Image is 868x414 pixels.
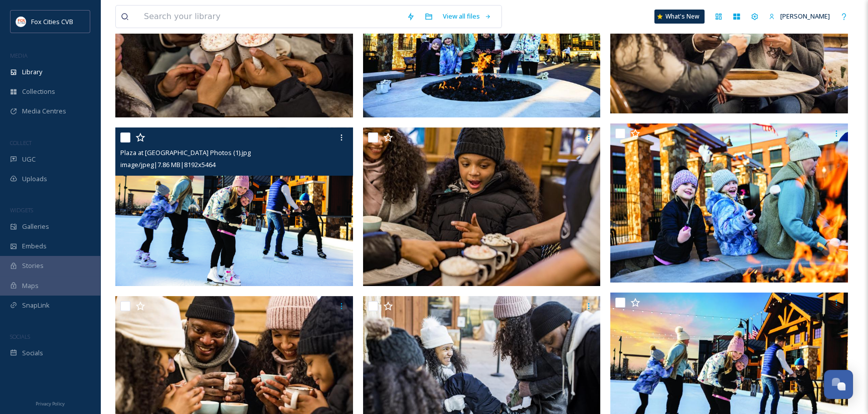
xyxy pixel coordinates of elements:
span: Collections [22,87,55,96]
span: Stories [22,261,44,270]
img: Plaza at Gateway Park (42).jpg [363,127,601,286]
span: SOCIALS [10,333,30,340]
img: Plaza at Gateway Park Photos (1).jpg [115,127,353,286]
span: [PERSON_NAME] [780,12,830,21]
span: Socials [22,348,43,358]
img: Plaza at Gateway Park Photos (1).tif [610,123,848,282]
a: Privacy Policy [36,397,65,409]
span: MEDIA [10,52,28,59]
span: Uploads [22,174,47,184]
span: Media Centres [22,106,66,116]
span: UGC [22,155,36,164]
span: Plaza at [GEOGRAPHIC_DATA] Photos (1).jpg [120,148,251,157]
button: Open Chat [824,370,853,399]
span: Privacy Policy [36,400,65,407]
a: [PERSON_NAME] [764,7,835,26]
input: Search your library [139,6,402,28]
span: Embeds [22,241,47,251]
span: WIDGETS [10,206,33,214]
span: COLLECT [10,139,32,147]
span: SnapLink [22,301,50,310]
span: image/jpeg | 7.86 MB | 8192 x 5464 [120,160,216,169]
span: Maps [22,281,39,291]
a: View all files [438,7,496,26]
span: Library [22,67,42,77]
img: images.png [16,17,26,27]
span: Fox Cities CVB [31,17,73,26]
a: What's New [654,10,705,24]
span: Galleries [22,222,49,231]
